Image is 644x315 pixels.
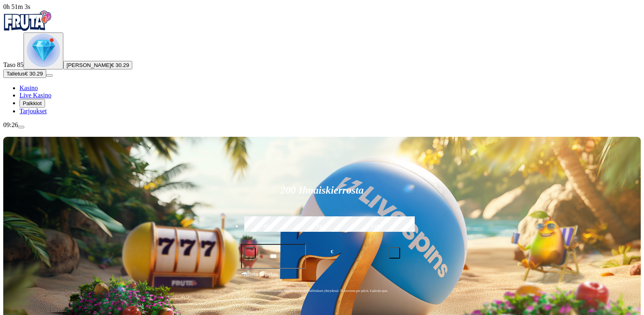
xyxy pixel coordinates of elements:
[3,25,52,32] a: Fruta
[46,74,53,77] button: menu
[3,11,52,31] img: Fruta
[3,69,46,78] button: Talletusplus icon€ 30.29
[23,100,42,106] span: Palkkiot
[244,247,256,259] button: minus icon
[63,61,132,69] button: [PERSON_NAME]€ 30.29
[67,62,111,68] span: [PERSON_NAME]
[25,71,43,77] span: € 30.29
[18,126,24,128] button: menu
[3,84,641,115] nav: Main menu
[27,34,60,67] img: level unlocked
[6,71,25,77] span: Talletus
[19,92,52,99] a: Live Kasino
[331,248,333,256] span: €
[3,121,18,128] span: 09:26
[241,270,403,285] button: Talleta ja pelaa
[389,247,400,259] button: plus icon
[242,215,293,239] label: €50
[19,99,45,108] button: Palkkiot
[297,215,347,239] label: €150
[19,108,47,114] a: Tarjoukset
[111,62,129,68] span: € 30.29
[248,270,250,274] span: €
[3,3,30,10] span: user session time
[3,61,24,68] span: Taso 85
[243,270,278,285] span: Talleta ja pelaa
[24,32,63,69] button: level unlocked
[3,11,641,115] nav: Primary
[19,84,38,91] a: Kasino
[351,215,402,239] label: €250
